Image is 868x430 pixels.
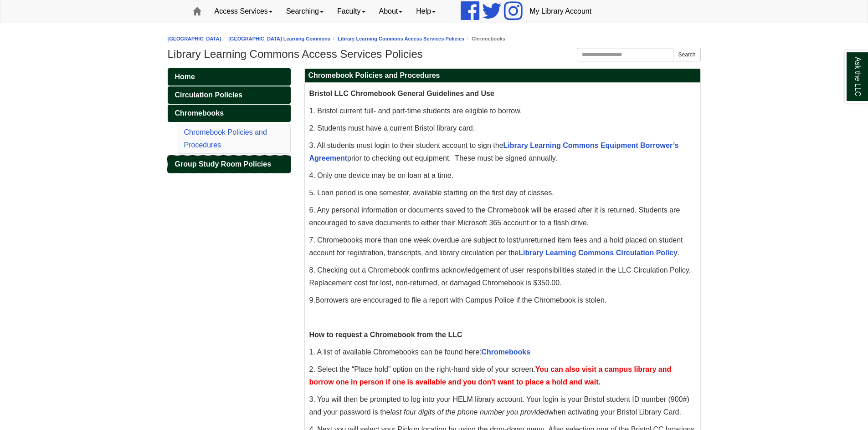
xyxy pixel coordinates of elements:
a: Home [168,68,291,86]
span: Bristol LLC Chromebook General Guidelines and Use [309,90,494,97]
a: Circulation Policies [168,86,291,104]
a: Library Learning Commons Access Services Policies [338,36,464,41]
span: 1. Bristol current full- and part-time students are eligible to borrow. [309,107,522,115]
button: Search [673,48,700,61]
a: Group Study Room Policies [168,156,291,173]
span: Home [175,73,195,81]
strong: How to request a Chromebook from the LLC [309,331,462,339]
span: Circulation Policies [175,91,242,99]
span: 4. Only one device may be on loan at a time. [309,172,454,179]
em: last four digits of the phone number you provided [390,408,548,416]
span: 3. You will then be prompted to log into your HELM library account. Your login is your Bristol st... [309,395,689,416]
span: Borrowers are encouraged to file a report with Campus Police if the Chromebook is stolen. [315,296,606,304]
li: Chromebooks [464,35,505,43]
a: Library Learning Commons Circulation Policy [519,249,678,257]
span: 9 [309,296,313,304]
h1: Library Learning Commons Access Services Policies [168,48,701,61]
span: Group Study Room Policies [175,160,272,168]
a: [GEOGRAPHIC_DATA] [168,36,221,41]
span: 3. All students must login to their student account to sign the prior to checking out equipment. ... [309,142,679,162]
span: 6. Any personal information or documents saved to the Chromebook will be erased after it is retur... [309,206,680,227]
a: Chromebooks [482,348,531,356]
span: 2. Select the “Place hold” option on the right-hand side of your screen. [309,365,672,386]
div: Guide Pages [168,68,291,173]
a: [GEOGRAPHIC_DATA] Learning Commons [228,36,330,41]
a: Chromebook Policies and Procedures [184,128,267,149]
a: Chromebooks [168,105,291,122]
span: Chromebooks [175,109,224,117]
p: . [309,294,696,307]
nav: breadcrumb [168,35,701,43]
span: 5. Loan period is one semester, available starting on the first day of classes. [309,189,554,197]
span: 7. Chromebooks more than one week overdue are subject to lost/unreturned item fees and a hold pla... [309,236,683,257]
span: 8. Checking out a Chromebook confirms acknowledgement of user responsibilities stated in the LLC ... [309,266,691,287]
h2: Chromebook Policies and Procedures [305,69,700,83]
span: 1. A list of available Chromebooks can be found here: [309,348,531,356]
span: 2. Students must have a current Bristol library card. [309,124,475,132]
